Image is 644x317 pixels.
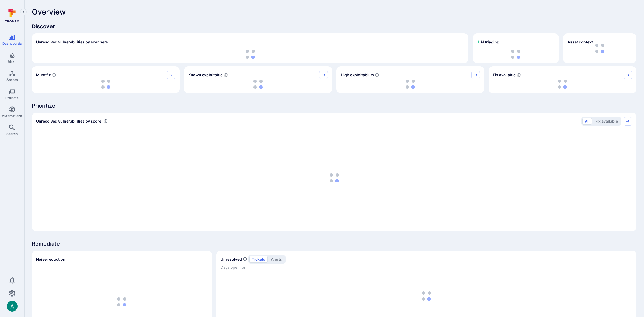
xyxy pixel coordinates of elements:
div: Must fix [32,66,180,93]
img: Loading... [558,80,567,89]
div: Arjan Dehar [7,301,18,312]
span: Risks [8,60,16,64]
span: High exploitability [341,72,374,78]
span: Projects [5,96,19,100]
button: Fix available [593,118,620,125]
span: Number of unresolved items by priority and days open [243,256,247,262]
button: Expand navigation menu [20,9,27,15]
span: Automations [2,114,22,118]
h2: AI triaging [477,39,499,45]
svg: Risk score >=40 , missed SLA [52,73,56,77]
div: loading spinner [36,79,175,89]
img: Loading... [117,297,126,306]
button: alerts [269,256,284,263]
span: Must fix [36,72,51,78]
span: Unresolved vulnerabilities by score [36,119,101,124]
span: Assets [6,78,18,82]
div: loading spinner [477,50,555,59]
div: loading spinner [341,79,480,89]
div: loading spinner [493,79,632,89]
img: Loading... [246,50,255,59]
span: Noise reduction [36,257,65,261]
span: Discover [32,23,636,30]
span: Fix available [493,72,516,78]
span: Dashboards [2,42,22,46]
div: loading spinner [188,79,328,89]
span: Overview [32,8,66,16]
img: Loading... [511,50,520,59]
div: Number of vulnerabilities in status 'Open' 'Triaged' and 'In process' grouped by score [103,118,108,124]
img: ACg8ocLSa5mPYBaXNx3eFu_EmspyJX0laNWN7cXOFirfQ7srZveEpg=s96-c [7,301,18,312]
img: Loading... [253,80,263,89]
div: Known exploitable [184,66,332,93]
span: Days open for [221,265,632,270]
span: Search [6,132,18,136]
img: Loading... [330,173,339,182]
img: Loading... [101,80,110,89]
i: Expand navigation menu [22,10,25,14]
button: All [582,118,592,125]
img: Loading... [406,80,415,89]
div: High exploitability [336,66,484,93]
span: Asset context [568,39,593,45]
span: Prioritize [32,102,636,109]
h2: Unresolved [221,257,242,262]
div: Fix available [489,66,636,93]
div: loading spinner [36,50,464,59]
button: tickets [249,256,268,263]
svg: Vulnerabilities with fix available [517,73,521,77]
svg: Confirmed exploitable by KEV [224,73,228,77]
span: Known exploitable [188,72,222,78]
h2: Unresolved vulnerabilities by scanners [36,39,108,45]
span: Remediate [32,240,636,247]
svg: EPSS score ≥ 0.7 [375,73,379,77]
div: loading spinner [36,129,632,227]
